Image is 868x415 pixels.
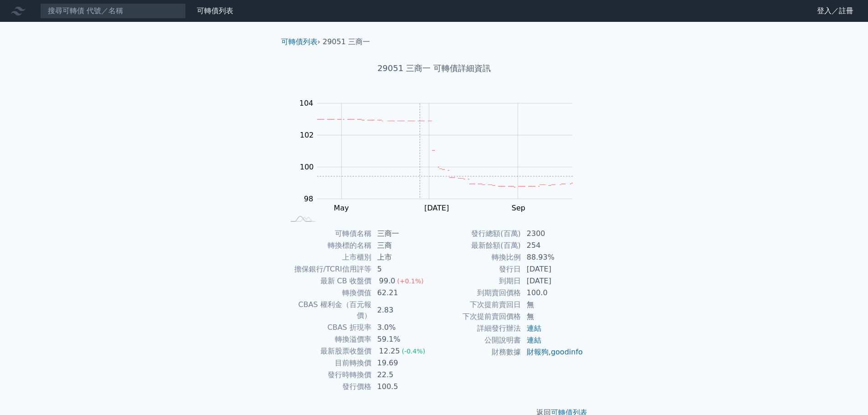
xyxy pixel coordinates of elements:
td: CBAS 權利金（百元報價） [285,299,372,322]
td: 到期日 [434,275,521,287]
td: 最新餘額(百萬) [434,240,521,251]
a: goodinfo [551,348,583,356]
td: 22.5 [372,369,434,381]
td: 上市 [372,251,434,263]
a: 可轉債列表 [197,6,233,15]
a: 財報狗 [527,348,549,356]
tspan: May [334,204,349,212]
td: 100.5 [372,381,434,393]
td: 目前轉換價 [285,357,372,369]
td: 轉換溢價率 [285,333,372,345]
td: 轉換價值 [285,287,372,299]
li: › [281,36,320,47]
div: 12.25 [377,346,402,357]
td: 三商一 [372,228,434,240]
td: 公開說明書 [434,334,521,346]
td: 到期賣回價格 [434,287,521,299]
td: [DATE] [521,263,584,275]
td: 發行日 [434,263,521,275]
tspan: 104 [299,99,313,108]
td: 88.93% [521,251,584,263]
td: 19.69 [372,357,434,369]
td: 可轉債名稱 [285,228,372,240]
td: 發行總額(百萬) [434,228,521,240]
tspan: 102 [300,131,314,139]
td: 最新股票收盤價 [285,345,372,357]
td: 詳細發行辦法 [434,323,521,334]
tspan: 98 [304,195,313,203]
td: 發行價格 [285,381,372,393]
td: 5 [372,263,434,275]
td: 無 [521,299,584,311]
td: , [521,346,584,358]
td: [DATE] [521,275,584,287]
td: 下次提前賣回價格 [434,311,521,323]
g: Series [317,119,572,187]
input: 搜尋可轉債 代號／名稱 [40,3,186,19]
a: 登入／註冊 [810,4,861,18]
a: 可轉債列表 [281,37,318,46]
tspan: 100 [300,163,314,171]
td: 財務數據 [434,346,521,358]
td: 三商 [372,240,434,251]
td: 254 [521,240,584,251]
td: 100.0 [521,287,584,299]
tspan: [DATE] [424,204,449,212]
td: 59.1% [372,333,434,345]
td: 轉換標的名稱 [285,240,372,251]
td: 2300 [521,228,584,240]
h1: 29051 三商一 可轉債詳細資訊 [274,62,595,75]
g: Chart [295,99,586,212]
td: 下次提前賣回日 [434,299,521,311]
td: 2.83 [372,299,434,322]
span: (-0.4%) [402,348,426,355]
tspan: Sep [512,204,525,212]
li: 29051 三商一 [323,36,370,47]
td: CBAS 折現率 [285,322,372,333]
td: 最新 CB 收盤價 [285,275,372,287]
td: 3.0% [372,322,434,333]
td: 轉換比例 [434,251,521,263]
td: 擔保銀行/TCRI信用評等 [285,263,372,275]
td: 發行時轉換價 [285,369,372,381]
a: 連結 [527,336,541,344]
td: 無 [521,311,584,323]
span: (+0.1%) [397,277,423,285]
div: 99.0 [377,276,397,287]
td: 上市櫃別 [285,251,372,263]
a: 連結 [527,324,541,333]
td: 62.21 [372,287,434,299]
